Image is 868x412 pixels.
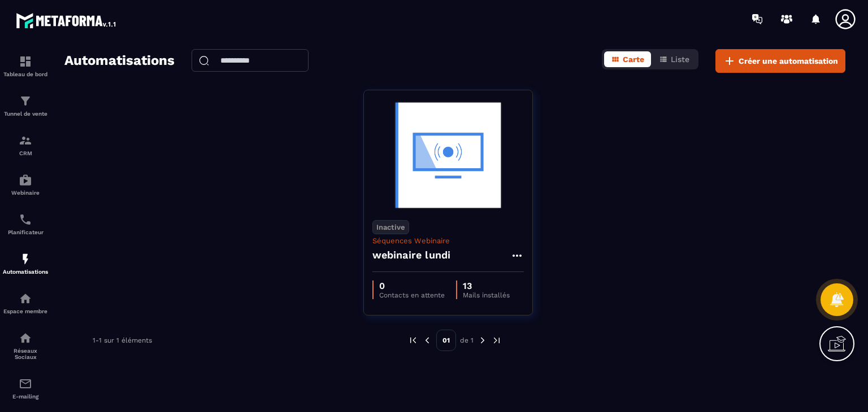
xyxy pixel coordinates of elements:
p: Tableau de bord [3,71,48,77]
img: scheduler [19,213,32,226]
span: Liste [671,55,689,64]
h4: webinaire lundi [372,247,451,263]
p: Mails installés [463,291,510,299]
span: Créer une automatisation [739,55,838,67]
img: automation-background [372,99,524,212]
button: Carte [604,51,651,67]
p: Espace membre [3,308,48,314]
h2: Automatisations [64,49,175,73]
p: Séquences Webinaire [372,236,524,245]
p: E-mailing [3,393,48,400]
p: 01 [436,330,456,351]
img: email [19,377,32,391]
img: automations [19,173,32,187]
img: formation [19,94,32,108]
span: Carte [623,55,644,64]
p: 1-1 sur 1 éléments [93,336,152,344]
p: CRM [3,150,48,156]
a: automationsautomationsWebinaire [3,165,48,204]
img: prev [408,335,418,345]
a: automationsautomationsEspace membre [3,283,48,323]
p: Réseaux Sociaux [3,348,48,360]
a: emailemailE-mailing [3,369,48,408]
button: Liste [652,51,696,67]
img: formation [19,134,32,147]
img: social-network [19,331,32,345]
img: automations [19,292,32,305]
p: de 1 [460,336,474,345]
img: logo [16,10,118,30]
p: Tunnel de vente [3,111,48,117]
button: Créer une automatisation [715,49,845,73]
img: next [492,335,502,345]
a: formationformationTableau de bord [3,46,48,86]
img: next [478,335,488,345]
img: automations [19,252,32,266]
p: 0 [379,280,445,291]
p: Planificateur [3,229,48,235]
p: 13 [463,280,510,291]
a: social-networksocial-networkRéseaux Sociaux [3,323,48,369]
p: Automatisations [3,269,48,275]
img: formation [19,55,32,68]
a: formationformationCRM [3,125,48,165]
a: schedulerschedulerPlanificateur [3,204,48,244]
a: formationformationTunnel de vente [3,86,48,125]
p: Contacts en attente [379,291,445,299]
img: prev [422,335,432,345]
a: automationsautomationsAutomatisations [3,244,48,283]
p: Inactive [372,220,409,234]
p: Webinaire [3,190,48,196]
